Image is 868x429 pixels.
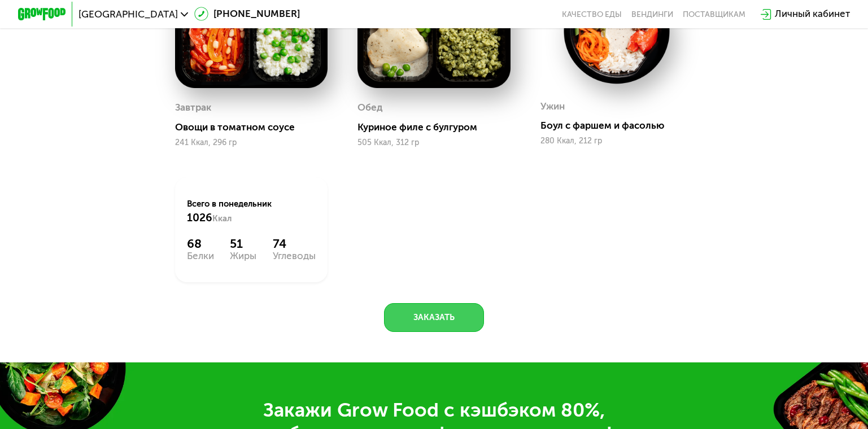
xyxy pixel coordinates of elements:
div: Завтрак [175,98,211,116]
a: [PHONE_NUMBER] [194,7,300,21]
div: Ужин [540,97,565,115]
div: 68 [187,237,214,252]
a: Качество еды [562,10,622,19]
span: 1026 [187,211,212,224]
span: Ккал [212,213,232,224]
div: Личный кабинет [775,7,850,21]
a: Вендинги [631,10,673,19]
div: 74 [273,237,316,252]
div: Углеводы [273,251,316,261]
div: Куриное филе с булгуром [357,121,520,133]
div: 505 Ккал, 312 гр [357,138,510,147]
button: Заказать [384,303,484,332]
div: Всего в понедельник [187,198,316,225]
div: 51 [230,237,256,252]
div: Жиры [230,251,256,261]
div: поставщикам [683,10,745,19]
div: Овощи в томатном соусе [175,121,337,133]
span: [GEOGRAPHIC_DATA] [78,10,178,19]
div: Обед [357,98,383,116]
div: Белки [187,251,214,261]
div: 280 Ккал, 212 гр [540,137,693,146]
div: Боул с фаршем и фасолью [540,120,703,132]
div: 241 Ккал, 296 гр [175,138,328,147]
